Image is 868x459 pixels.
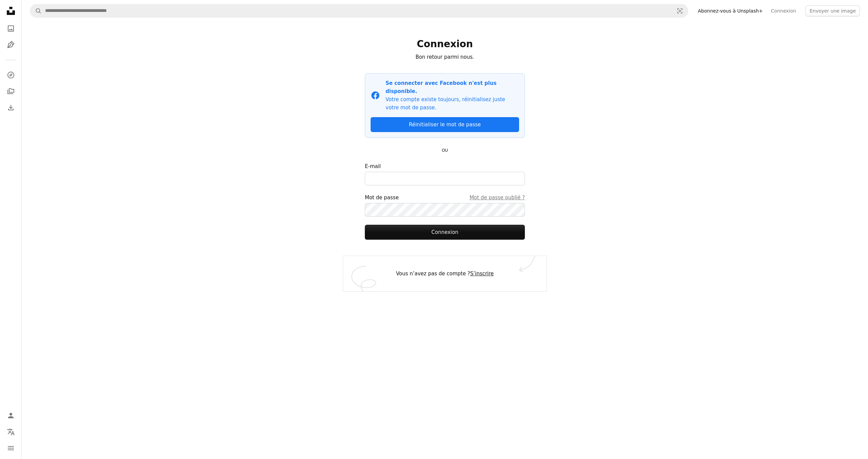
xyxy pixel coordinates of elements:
p: Se connecter avec Facebook n'est plus disponible. [386,79,519,95]
a: Explorer [4,68,18,82]
form: Rechercher des visuels sur tout le site [30,4,688,18]
a: Réinitialiser le mot de passe [371,117,519,132]
button: Langue [4,425,18,439]
a: Illustrations [4,38,18,52]
button: Envoyer une image [806,5,860,16]
button: Menu [4,441,18,455]
h1: Connexion [365,38,525,50]
p: Bon retour parmi nous. [365,53,525,61]
a: Mot de passe oublié ? [470,194,525,202]
div: Vous n’avez pas de compte ? [343,256,547,291]
small: OU [442,148,448,153]
a: Historique de téléchargement [4,101,18,114]
div: Mot de passe [365,194,525,202]
a: Connexion / S’inscrire [4,409,18,422]
a: Abonnez-vous à Unsplash+ [694,5,767,16]
label: E-mail [365,162,525,185]
a: Accueil — Unsplash [4,4,18,19]
a: S’inscrire [470,271,494,277]
button: Recherche de visuels [672,4,688,17]
a: Collections [4,85,18,98]
p: Votre compte existe toujours, réinitialisez juste votre mot de passe. [386,95,519,112]
a: Photos [4,22,18,35]
button: Connexion [365,225,525,240]
input: E-mail [365,172,525,185]
button: Rechercher sur Unsplash [30,4,42,17]
a: Connexion [767,5,800,16]
input: Mot de passeMot de passe oublié ? [365,203,525,217]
